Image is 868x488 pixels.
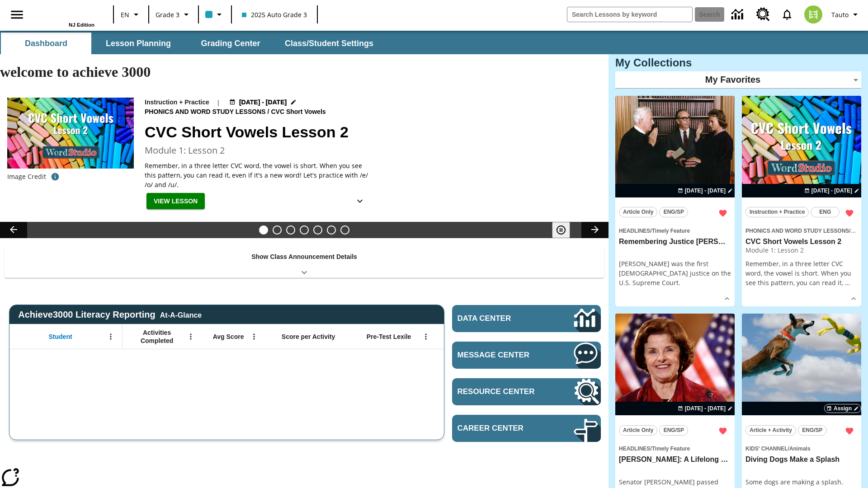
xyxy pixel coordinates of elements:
button: Open Menu [419,330,433,343]
button: Slide 2 Dianne Feinstein: A Lifelong Leader [273,225,282,235]
span: Score per Activity [282,333,335,341]
h3: Dianne Feinstein: A Lifelong Leader [619,455,731,465]
div: At-A-Glance [160,310,202,319]
span: Timely Feature [652,228,690,234]
button: ENG/SP [798,425,827,436]
span: Assign [834,404,852,413]
button: Show Details [720,292,734,305]
span: ENG/SP [802,426,822,435]
span: / [650,446,651,452]
span: [DATE] - [DATE] [811,187,852,195]
span: Headlines [619,446,650,452]
a: Resource Center, Will open in new tab [452,378,601,405]
span: Activities Completed [127,328,187,345]
div: lesson details [742,96,861,307]
p: Remember, in a three letter CVC word, the vowel is short. When you see this pattern, you can read... [745,259,858,287]
span: Pre-Test Lexile [367,333,411,341]
button: Aug 19 - Aug 19 Choose Dates [676,187,735,195]
span: ENG [819,207,831,217]
span: ENG/SP [664,207,684,217]
button: Article Only [619,207,657,217]
span: Data Center [458,314,543,323]
span: Tauto [831,10,849,19]
span: NJ Edition [69,22,94,28]
button: ENG/SP [659,207,688,217]
button: Dashboard [1,33,91,54]
button: Remove from Favorites [841,205,858,221]
button: Open side menu [4,1,30,28]
span: / [268,108,269,115]
button: View Lesson [146,193,205,210]
span: ENG/SP [664,426,684,435]
span: Topic: Kids' Channel/Animals [745,443,858,453]
span: / [788,446,789,452]
button: Slide 6 Pre-release lesson [327,225,336,235]
span: Student [49,333,72,341]
button: Slide 3 Remembering Justice O'Connor [286,225,295,235]
span: CVC Short Vowels [271,107,327,117]
div: My Favorites [615,71,861,89]
span: [DATE] - [DATE] [239,98,287,107]
span: Career Center [458,424,547,433]
span: Achieve3000 Literacy Reporting [18,310,202,320]
a: Notifications [775,3,799,26]
button: Article + Activity [745,425,796,436]
button: Open Menu [247,330,261,343]
img: CVC Short Vowels Lesson 2. [7,98,134,169]
button: Class color is light blue. Change class color [202,6,228,23]
div: Show Class Announcement Details [5,247,604,278]
span: Topic: Headlines/Timely Feature [619,225,731,235]
button: ENG [811,207,840,217]
a: Message Center [452,342,601,369]
span: Topic: Phonics and Word Study Lessons/CVC Short Vowels [745,225,858,235]
div: Pause [552,222,579,238]
span: … [845,278,850,287]
a: Home [36,4,94,22]
p: Show Class Announcement Details [251,252,357,262]
button: Slide 5 Cars of the Future? [313,225,322,235]
button: Instruction + Practice [745,207,809,217]
span: 2025 Auto Grade 3 [242,10,307,19]
span: [DATE] - [DATE] [685,404,726,413]
div: lesson details [615,96,735,307]
button: Image credit: TOXIC CAT/Shutterstock [46,169,64,185]
span: Topic: Headlines/Timely Feature [619,443,731,453]
div: Home [36,3,94,28]
span: Phonics and Word Study Lessons [745,228,849,234]
button: Aug 19 - Aug 19 Choose Dates [227,98,299,107]
button: Remove from Favorites [715,423,731,439]
button: Grading Center [185,33,276,54]
span: Message Center [458,351,547,360]
button: Slide 4 Taking Movies to the X-Dimension [300,225,309,235]
h3: CVC Short Vowels Lesson 2 [745,237,858,247]
span: Article Only [623,207,653,217]
button: Aug 19 - Aug 19 Choose Dates [802,187,861,195]
span: Timely Feature [652,446,690,452]
span: Phonics and Word Study Lessons [145,107,268,117]
p: Remember, in a three letter CVC word, the vowel is short. When you see this pattern, you can read... [145,161,371,189]
button: Pause [552,222,570,238]
span: / [849,226,855,235]
h3: Diving Dogs Make a Splash [745,455,858,465]
button: Show Details [351,193,369,210]
span: | [217,98,220,107]
span: Article + Activity [750,426,792,435]
button: Open Menu [104,330,118,343]
button: Language: EN, Select a language [117,6,146,23]
button: Profile/Settings [828,6,864,23]
span: Avg Score [213,333,244,341]
button: ENG/SP [659,425,688,436]
button: Aug 19 - Aug 19 Choose Dates [676,404,735,413]
a: Resource Center, Will open in new tab [751,2,775,27]
button: Grade: Grade 3, Select a grade [152,6,195,23]
div: [PERSON_NAME] was the first [DEMOGRAPHIC_DATA] justice on the U.S. Supreme Court. [619,259,731,287]
span: EN [121,10,129,19]
span: Instruction + Practice [750,207,805,217]
span: Resource Center [458,387,547,396]
button: Slide 7 Career Lesson [340,225,349,235]
button: Lesson carousel, Next [581,222,609,238]
button: Remove from Favorites [715,205,731,221]
span: Animals [789,446,811,452]
button: Select a new avatar [799,3,828,26]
